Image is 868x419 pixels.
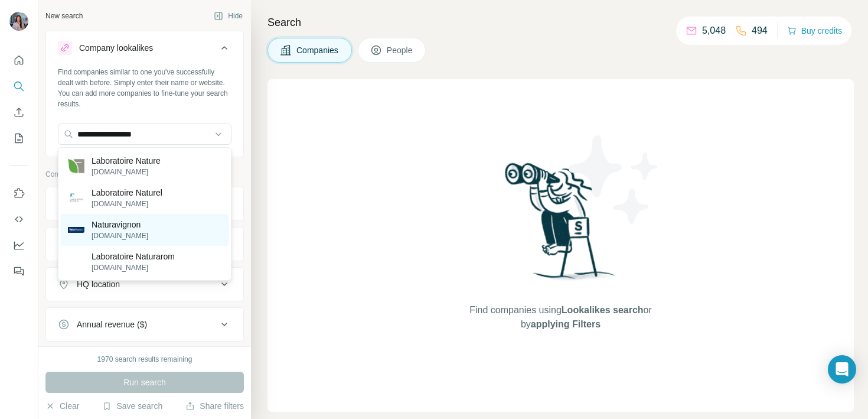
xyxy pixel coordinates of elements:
[68,190,84,206] img: Laboratoire Naturel
[68,158,84,174] img: Laboratoire Nature
[9,261,28,282] button: Feedback
[9,235,28,256] button: Dashboard
[185,400,244,412] button: Share filters
[77,319,147,330] div: Annual revenue ($)
[45,169,244,180] p: Company information
[752,24,768,38] p: 494
[9,209,28,230] button: Use Surfe API
[9,183,28,204] button: Use Surfe on LinkedIn
[92,187,162,199] p: Laboratoire Naturel
[387,44,414,56] span: People
[466,303,655,332] span: Find companies using or by
[267,14,854,31] h4: Search
[92,167,161,177] p: [DOMAIN_NAME]
[79,42,153,54] div: Company lookalikes
[68,227,84,233] img: Naturavignon
[45,400,79,412] button: Clear
[45,11,83,21] div: New search
[828,355,856,384] div: Open Intercom Messenger
[9,128,28,149] button: My lists
[562,305,644,315] span: Lookalikes search
[102,400,162,412] button: Save search
[531,319,601,329] span: applying Filters
[92,155,161,167] p: Laboratoire Nature
[46,270,243,298] button: HQ location
[46,190,243,218] button: Company
[561,126,667,233] img: Surfe Illustration - Stars
[9,102,28,123] button: Enrich CSV
[702,24,726,38] p: 5,048
[92,199,162,209] p: [DOMAIN_NAME]
[46,310,243,339] button: Annual revenue ($)
[58,67,231,109] div: Find companies similar to one you've successfully dealt with before. Simply enter their name or w...
[68,254,84,270] img: Laboratoire Naturarom
[92,230,148,241] p: [DOMAIN_NAME]
[500,160,622,291] img: Surfe Illustration - Woman searching with binoculars
[46,34,243,67] button: Company lookalikes
[9,50,28,71] button: Quick start
[296,44,340,56] span: Companies
[9,76,28,97] button: Search
[77,278,120,290] div: HQ location
[92,219,148,230] p: Naturavignon
[97,354,192,365] div: 1970 search results remaining
[9,12,28,31] img: Avatar
[205,7,251,25] button: Hide
[787,22,842,39] button: Buy credits
[46,230,243,258] button: Industry
[92,251,175,262] p: Laboratoire Naturarom
[92,262,175,273] p: [DOMAIN_NAME]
